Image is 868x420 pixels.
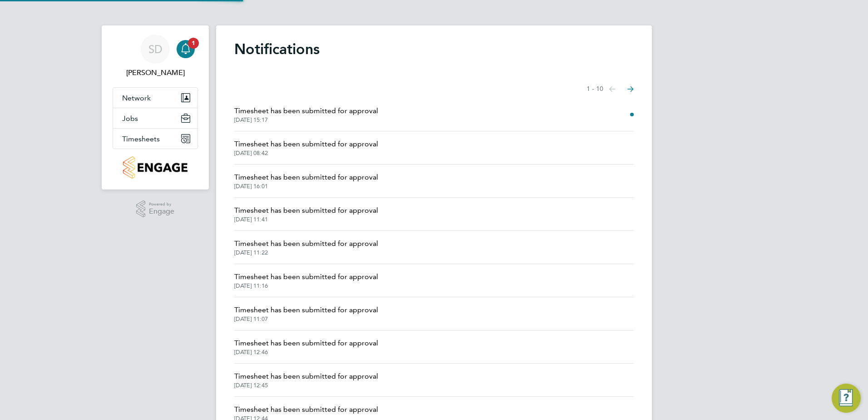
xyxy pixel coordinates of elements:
a: Timesheet has been submitted for approval[DATE] 11:07 [234,305,378,323]
span: Network [122,94,151,102]
span: Timesheets [122,135,160,143]
span: [DATE] 11:22 [234,249,378,256]
span: Timesheet has been submitted for approval [234,205,378,216]
button: Engage Resource Center [832,384,861,413]
span: Timesheet has been submitted for approval [234,371,378,382]
span: [DATE] 08:42 [234,150,378,157]
a: Timesheet has been submitted for approval[DATE] 08:42 [234,139,378,157]
span: Powered by [149,200,174,208]
a: Timesheet has been submitted for approval[DATE] 16:01 [234,172,378,190]
span: Engage [149,208,174,215]
a: Timesheet has been submitted for approval[DATE] 11:16 [234,271,378,290]
a: Timesheet has been submitted for approval[DATE] 15:17 [234,105,378,124]
button: Jobs [113,108,197,128]
span: Timesheet has been submitted for approval [234,404,378,415]
a: Go to home page [113,156,198,179]
span: Timesheet has been submitted for approval [234,139,378,150]
button: Timesheets [113,129,197,149]
a: Powered byEngage [136,200,175,218]
img: countryside-properties-logo-retina.png [123,156,187,179]
span: Timesheet has been submitted for approval [234,238,378,249]
span: SD [148,43,163,55]
span: [DATE] 11:07 [234,315,378,323]
a: Timesheet has been submitted for approval[DATE] 12:45 [234,371,378,389]
nav: Select page of notifications list [587,80,634,98]
a: Timesheet has been submitted for approval[DATE] 11:41 [234,205,378,223]
span: Timesheet has been submitted for approval [234,338,378,349]
span: [DATE] 12:45 [234,382,378,389]
span: Timesheet has been submitted for approval [234,105,378,116]
span: [DATE] 11:16 [234,282,378,290]
span: [DATE] 11:41 [234,216,378,223]
span: Timesheet has been submitted for approval [234,172,378,183]
span: Timesheet has been submitted for approval [234,305,378,315]
span: 1 - 10 [587,85,603,94]
span: [DATE] 12:46 [234,349,378,356]
a: SD[PERSON_NAME] [113,35,198,78]
span: Jobs [122,114,138,123]
span: Silvane DaRocha [113,67,198,78]
h1: Notifications [234,40,634,58]
button: Network [113,88,197,108]
nav: Main navigation [102,25,209,190]
a: Timesheet has been submitted for approval[DATE] 12:46 [234,338,378,356]
a: Timesheet has been submitted for approval[DATE] 11:22 [234,238,378,256]
span: [DATE] 15:17 [234,116,378,124]
span: [DATE] 16:01 [234,183,378,190]
span: Timesheet has been submitted for approval [234,271,378,282]
span: 1 [188,38,199,49]
a: 1 [177,35,195,64]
